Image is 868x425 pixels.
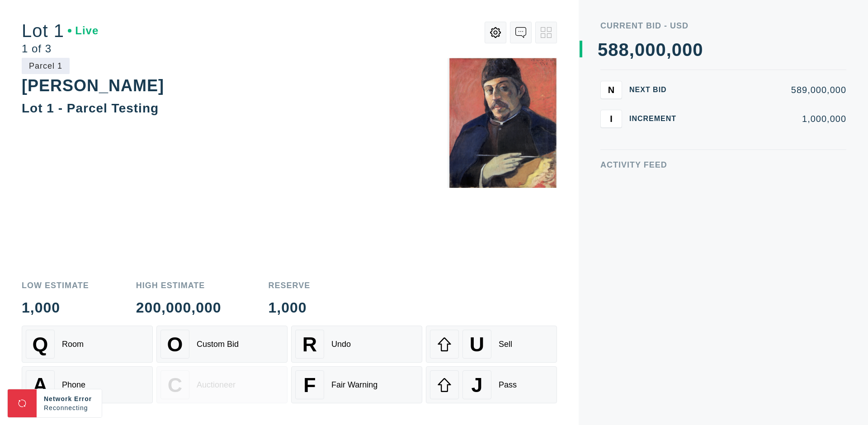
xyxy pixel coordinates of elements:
span: U [470,333,484,356]
div: , [629,41,635,221]
div: 0 [672,41,682,59]
div: 8 [608,41,618,59]
button: RUndo [291,326,422,363]
span: F [303,374,316,397]
div: Parcel 1 [22,58,70,74]
div: 1,000,000 [691,114,846,123]
div: Undo [331,340,351,349]
div: 1,000 [269,300,311,315]
span: C [168,374,182,397]
div: 0 [645,41,656,59]
div: 5 [598,41,608,59]
button: FFair Warning [291,366,422,403]
div: 0 [635,41,645,59]
button: I [600,110,622,128]
span: O [167,333,183,356]
div: Live [68,25,99,36]
span: A [33,374,47,397]
div: 1,000 [22,300,89,315]
button: QRoom [22,326,153,363]
div: Network Error [44,394,94,403]
div: 589,000,000 [691,85,846,94]
div: Room [62,340,84,349]
div: Pass [499,380,517,390]
div: Lot 1 [22,22,99,40]
div: 0 [682,41,693,59]
span: N [608,84,614,95]
button: N [600,81,622,99]
div: , [666,41,672,221]
div: 8 [619,41,629,59]
div: Lot 1 - Parcel Testing [22,101,159,115]
div: Current Bid - USD [600,22,846,30]
div: 0 [656,41,666,59]
div: High Estimate [136,281,222,290]
button: APhone [22,366,153,403]
div: 200,000,000 [136,300,222,315]
div: Phone [62,380,85,390]
button: OCustom Bid [156,326,288,363]
div: Fair Warning [331,380,377,390]
button: JPass [426,366,557,403]
div: Reserve [269,281,311,290]
span: I [610,113,613,124]
span: J [471,374,482,397]
div: Reconnecting [44,403,94,412]
div: 1 of 3 [22,43,99,54]
div: Custom Bid [197,340,239,349]
span: Q [33,333,48,356]
div: Low Estimate [22,281,89,290]
div: Activity Feed [600,161,846,169]
button: USell [426,326,557,363]
div: Increment [629,115,684,122]
div: Sell [499,340,512,349]
button: CAuctioneer [156,366,288,403]
div: 0 [693,41,703,59]
div: Next Bid [629,86,684,93]
span: R [302,333,317,356]
div: Auctioneer [197,380,236,390]
div: [PERSON_NAME] [22,76,164,95]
